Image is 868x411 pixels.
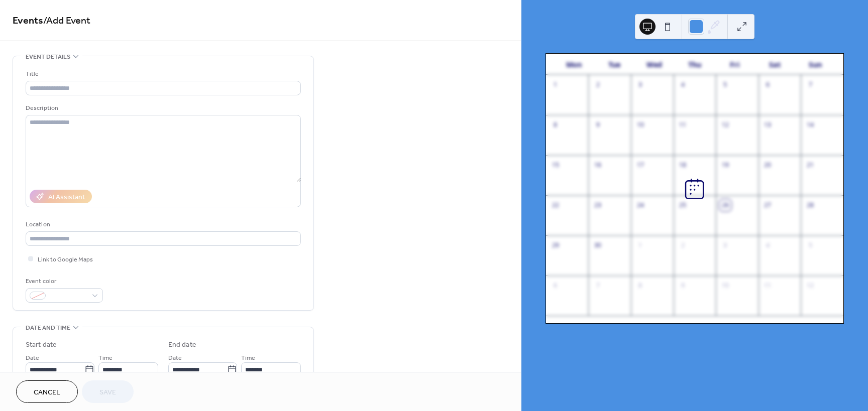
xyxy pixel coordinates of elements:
div: 1 [634,239,646,251]
div: 9 [592,119,604,131]
span: Event details [26,52,70,62]
div: 27 [762,199,774,211]
div: 10 [634,119,646,131]
div: 6 [549,280,561,292]
div: 17 [634,159,646,171]
div: 15 [549,159,561,171]
div: Event color [26,276,101,287]
div: 11 [677,119,689,131]
span: Time [98,353,113,363]
div: Sat [755,54,795,75]
div: Fri [715,54,755,75]
div: 28 [804,199,816,211]
div: 8 [549,119,561,131]
div: 1 [549,79,561,91]
div: 5 [804,239,816,251]
div: 25 [677,199,689,211]
a: Events [13,11,43,31]
div: 18 [677,159,689,171]
div: 26 [719,199,731,211]
div: 19 [719,159,731,171]
div: Tue [594,54,634,75]
div: 7 [592,280,604,292]
button: Cancel [16,380,78,403]
div: 23 [592,199,604,211]
div: End date [168,340,196,350]
div: 4 [762,239,774,251]
div: 16 [592,159,604,171]
span: Link to Google Maps [38,254,93,265]
div: 4 [677,79,689,91]
span: Time [241,353,255,363]
div: 11 [762,280,774,292]
div: 24 [634,199,646,211]
span: Date and time [26,323,70,333]
span: Cancel [34,387,60,398]
span: / Add Event [43,11,90,31]
div: 5 [719,79,731,91]
span: Date [168,353,182,363]
div: Sun [795,54,835,75]
div: Wed [634,54,675,75]
div: 20 [762,159,774,171]
div: 22 [549,199,561,211]
div: 7 [804,79,816,91]
div: 2 [677,239,689,251]
div: 13 [762,119,774,131]
div: Location [26,219,299,230]
div: 30 [592,239,604,251]
div: 12 [804,280,816,292]
div: 29 [549,239,561,251]
div: 8 [634,280,646,292]
div: Mon [554,54,594,75]
div: 9 [677,280,689,292]
span: Date [26,353,39,363]
div: 6 [762,79,774,91]
div: Description [26,103,299,113]
div: 12 [719,119,731,131]
div: 3 [634,79,646,91]
div: 10 [719,280,731,292]
div: 14 [804,119,816,131]
div: 2 [592,79,604,91]
div: 21 [804,159,816,171]
div: Thu [675,54,715,75]
div: Title [26,69,299,79]
div: 3 [719,239,731,251]
div: Start date [26,340,57,350]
